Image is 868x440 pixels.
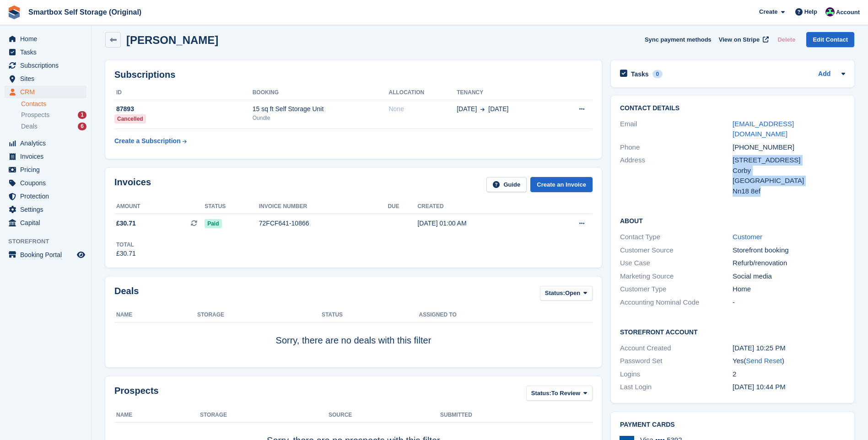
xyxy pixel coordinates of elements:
[114,86,253,100] th: ID
[818,69,830,80] a: Add
[322,308,419,322] th: Status
[806,32,854,47] a: Edit Contact
[652,70,663,78] div: 0
[5,32,86,45] a: menu
[759,7,777,16] span: Create
[825,7,835,16] img: Alex Selenitsas
[545,289,565,298] span: Status:
[116,241,136,249] div: Total
[620,119,733,140] div: Email
[114,104,253,114] div: 87893
[620,105,845,112] h2: Contact Details
[388,104,457,114] div: None
[620,327,845,336] h2: Storefront Account
[78,111,86,119] div: 1
[20,190,75,203] span: Protection
[114,386,159,402] h2: Prospects
[114,70,593,80] h2: Subscriptions
[114,133,187,150] a: Create a Subscription
[75,249,86,260] a: Preview store
[329,408,440,423] th: Source
[565,289,580,298] span: Open
[21,111,49,119] span: Prospects
[733,369,845,380] div: 2
[116,249,136,258] div: £30.71
[5,163,86,176] a: menu
[21,122,86,131] a: Deals 6
[733,233,762,241] a: Customer
[620,271,733,282] div: Marketing Source
[5,177,86,189] a: menu
[620,216,845,225] h2: About
[5,203,86,216] a: menu
[20,177,75,189] span: Coupons
[719,35,760,44] span: View on Stripe
[715,32,771,47] a: View on Stripe
[733,186,845,197] div: Nn18 8ef
[733,297,845,308] div: -
[388,199,417,214] th: Due
[530,177,593,192] a: Create an Invoice
[126,34,218,46] h2: [PERSON_NAME]
[620,142,733,153] div: Phone
[804,7,817,16] span: Help
[733,284,845,295] div: Home
[114,177,151,192] h2: Invoices
[733,245,845,256] div: Storefront booking
[417,219,543,228] div: [DATE] 01:00 AM
[5,59,86,72] a: menu
[20,163,75,176] span: Pricing
[774,32,799,47] button: Delete
[486,177,527,192] a: Guide
[20,32,75,45] span: Home
[631,70,649,78] h2: Tasks
[114,136,181,146] div: Create a Subscription
[620,245,733,256] div: Customer Source
[419,308,592,322] th: Assigned to
[114,114,146,123] div: Cancelled
[21,122,38,131] span: Deals
[114,286,139,303] h2: Deals
[733,258,845,268] div: Refurb/renovation
[457,104,477,114] span: [DATE]
[114,408,200,423] th: Name
[551,389,580,398] span: To Review
[620,343,733,354] div: Account Created
[205,219,221,228] span: Paid
[457,86,555,100] th: Tenancy
[21,110,86,120] a: Prospects 1
[733,383,786,391] time: 2025-05-27 21:44:28 UTC
[733,142,845,153] div: [PHONE_NUMBER]
[253,114,389,122] div: Oundle
[540,286,593,301] button: Status: Open
[620,155,733,196] div: Address
[620,284,733,295] div: Customer Type
[620,297,733,308] div: Accounting Nominal Code
[116,219,136,228] span: £30.71
[259,219,388,228] div: 72FCF641-10866
[620,232,733,242] div: Contact Type
[114,199,205,214] th: Amount
[253,86,389,100] th: Booking
[744,357,784,365] span: ( )
[733,271,845,282] div: Social media
[276,335,431,345] span: Sorry, there are no deals with this filter
[5,46,86,59] a: menu
[526,386,593,401] button: Status: To Review
[620,258,733,268] div: Use Case
[5,72,86,85] a: menu
[21,100,86,108] a: Contacts
[20,216,75,229] span: Capital
[20,203,75,216] span: Settings
[5,137,86,150] a: menu
[7,5,21,19] img: stora-icon-8386f47178a22dfd0bd8f6a31ec36ba5ce8667c1dd55bd0f319d3a0aa187defe.svg
[620,356,733,366] div: Password Set
[5,248,86,261] a: menu
[205,199,259,214] th: Status
[20,72,75,85] span: Sites
[20,150,75,163] span: Invoices
[746,357,782,365] a: Send Reset
[488,104,508,114] span: [DATE]
[200,408,329,423] th: Storage
[620,421,845,429] h2: Payment cards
